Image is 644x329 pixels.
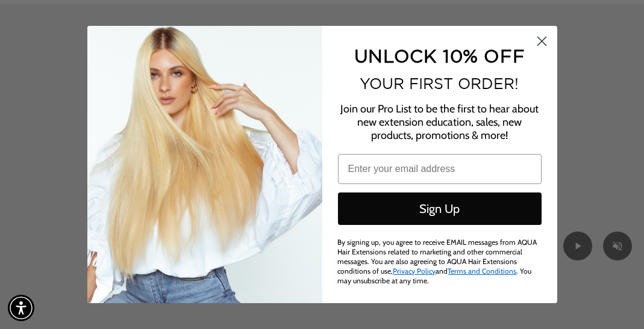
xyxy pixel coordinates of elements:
[87,26,322,303] img: daab8b0d-f573-4e8c-a4d0-05ad8d765127.png
[338,154,542,184] input: Enter your email address
[338,238,537,285] span: By signing up, you agree to receive EMAIL messages from AQUA Hair Extensions related to marketing...
[360,75,519,92] span: YOUR FIRST ORDER!
[531,31,552,52] button: Close dialog
[354,46,525,66] span: UNLOCK 10% OFF
[448,266,517,275] a: Terms and Conditions
[340,102,539,142] span: Join our Pro List to be the first to hear about new extension education, sales, new products, pro...
[393,266,436,275] a: Privacy Policy
[8,295,34,321] div: Accessibility Menu
[338,192,542,225] button: Sign Up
